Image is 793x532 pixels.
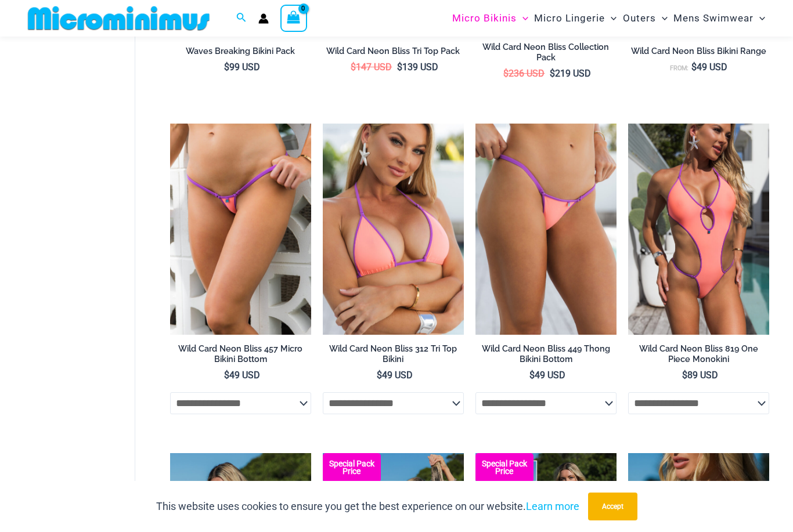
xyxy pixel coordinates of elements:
span: Micro Lingerie [534,3,605,33]
h2: Wild Card Neon Bliss 457 Micro Bikini Bottom [170,343,311,365]
span: $ [550,68,555,79]
bdi: 99 USD [224,61,260,73]
span: $ [351,61,356,73]
h2: Wild Card Neon Bliss Bikini Range [628,46,769,57]
b: Special Pack Price [475,460,534,475]
a: Search icon link [236,11,247,26]
bdi: 49 USD [377,370,413,381]
a: View Shopping Cart, empty [280,5,307,31]
span: $ [224,370,229,381]
a: Learn more [526,500,579,512]
a: Wild Card Neon Bliss 449 Thong 01Wild Card Neon Bliss 449 Thong 02Wild Card Neon Bliss 449 Thong 02 [475,124,617,335]
nav: Site Navigation [448,2,770,35]
span: $ [503,68,509,79]
a: Wild Card Neon Bliss 819 One Piece 04Wild Card Neon Bliss 819 One Piece 05Wild Card Neon Bliss 81... [628,124,769,335]
h2: Wild Card Neon Bliss Tri Top Pack [323,46,464,57]
span: Micro Bikinis [452,3,517,33]
span: Menu Toggle [517,3,528,33]
a: Wild Card Neon Bliss 449 Thong Bikini Bottom [475,343,617,370]
span: $ [691,61,697,73]
span: Menu Toggle [754,3,765,33]
img: Wild Card Neon Bliss 312 Top 457 Micro 05 [170,124,311,335]
p: This website uses cookies to ensure you get the best experience on our website. [156,498,579,515]
a: Micro LingerieMenu ToggleMenu Toggle [531,3,619,33]
a: Micro BikinisMenu ToggleMenu Toggle [449,3,531,33]
a: Wild Card Neon Bliss 457 Micro Bikini Bottom [170,343,311,370]
a: Wild Card Neon Bliss Collection Pack [475,42,617,68]
h2: Wild Card Neon Bliss Collection Pack [475,42,617,63]
span: $ [377,370,382,381]
bdi: 89 USD [682,370,718,381]
img: Wild Card Neon Bliss 449 Thong 01 [475,124,617,335]
a: Wild Card Neon Bliss Bikini Range [628,46,769,61]
h2: Wild Card Neon Bliss 312 Tri Top Bikini [323,343,464,365]
h2: Wild Card Neon Bliss 449 Thong Bikini Bottom [475,343,617,365]
a: Wild Card Neon Bliss 312 Top 03Wild Card Neon Bliss 312 Top 457 Micro 02Wild Card Neon Bliss 312 ... [323,124,464,335]
span: $ [224,61,229,73]
bdi: 236 USD [503,68,545,79]
span: Mens Swimwear [673,3,754,33]
bdi: 49 USD [691,61,727,73]
a: Wild Card Neon Bliss 312 Tri Top Bikini [323,343,464,370]
a: OutersMenu ToggleMenu Toggle [620,3,671,33]
bdi: 219 USD [550,68,591,79]
a: Waves Breaking Bikini Pack [170,46,311,61]
span: $ [682,370,687,381]
img: MM SHOP LOGO FLAT [23,5,214,31]
span: Menu Toggle [605,3,617,33]
span: Menu Toggle [656,3,668,33]
b: Special Pack Price [323,460,381,475]
a: Wild Card Neon Bliss Tri Top Pack [323,46,464,61]
a: Account icon link [258,13,269,24]
span: $ [397,61,402,73]
a: Wild Card Neon Bliss 819 One Piece Monokini [628,343,769,370]
a: Mens SwimwearMenu ToggleMenu Toggle [671,3,768,33]
bdi: 147 USD [351,61,392,73]
bdi: 49 USD [529,370,565,381]
img: Wild Card Neon Bliss 819 One Piece 04 [628,124,769,335]
span: $ [529,370,535,381]
img: Wild Card Neon Bliss 312 Top 03 [323,124,464,335]
span: From: [670,64,689,72]
button: Accept [588,493,637,520]
span: Outers [623,3,656,33]
a: Wild Card Neon Bliss 312 Top 457 Micro 04Wild Card Neon Bliss 312 Top 457 Micro 05Wild Card Neon ... [170,124,311,335]
bdi: 139 USD [397,61,438,73]
h2: Waves Breaking Bikini Pack [170,46,311,57]
bdi: 49 USD [224,370,260,381]
h2: Wild Card Neon Bliss 819 One Piece Monokini [628,343,769,365]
